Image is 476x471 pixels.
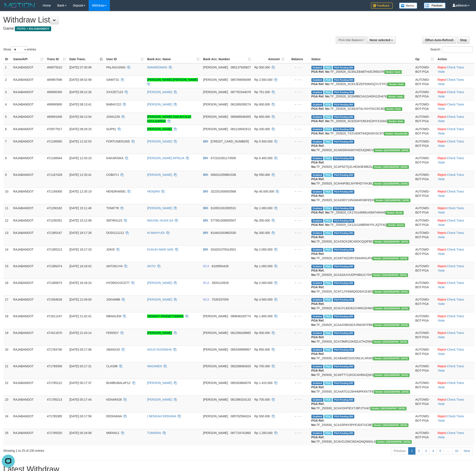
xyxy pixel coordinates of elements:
[324,157,332,160] span: Marked by adkaldo
[147,140,172,143] a: [PERSON_NAME]
[437,431,446,435] a: Reject
[438,285,445,289] a: Note
[288,115,308,119] div: - - -
[436,187,474,204] td: · ·
[442,46,473,53] input: Search:
[254,66,270,69] span: Rp 500.000
[106,115,120,118] span: JONI1230
[310,63,414,76] td: TF_250928_SC65LEB4BTHI3CR6547R
[447,190,464,193] a: Check Trans
[147,398,172,401] a: [PERSON_NAME]
[147,173,172,176] a: [PERSON_NAME]
[211,173,236,176] span: Copy 006201059861536 to clipboard
[47,127,62,131] span: 470977917
[438,302,445,306] a: Note
[324,103,332,107] span: Marked by adkpebhi
[437,414,446,418] a: Reject
[437,103,446,106] a: Reject
[437,66,446,69] a: Reject
[11,187,45,204] td: RAJABANDOT
[47,90,62,94] span: 469990350
[437,398,446,401] a: Reject
[3,26,313,31] h4: Game:
[47,115,62,118] span: 469991006
[437,314,446,318] a: Reject
[447,248,464,251] a: Check Trans
[3,88,11,100] td: 3
[437,231,446,235] a: Reject
[447,364,464,368] a: Check Trans
[147,78,198,81] a: [PERSON_NAME] [PERSON_NAME]
[373,165,409,169] span: Vendor URL: https://secure10.1velocity.biz
[461,447,473,455] a: Next
[147,364,162,368] a: WAGIMEN
[147,248,173,251] a: KUKUH IMAN SAN
[438,319,445,322] a: Note
[437,90,446,94] a: Reject
[147,281,172,285] a: [PERSON_NAME]
[311,115,323,119] span: Grabbed
[288,78,308,82] div: - - -
[447,314,464,318] a: Check Trans
[424,3,445,8] img: panduan.png
[11,154,45,171] td: RAJABANDOT
[408,447,416,455] a: 1
[447,115,464,118] a: Check Trans
[231,66,251,69] span: Copy 085137545827 to clipboard
[310,187,414,204] td: TF_250929_SCAX0DY10NGM4RSBFEEH
[447,331,464,335] a: Check Trans
[437,140,446,143] a: Reject
[437,364,446,368] a: Reject
[457,36,470,44] a: Stop
[254,140,273,143] span: Rp 5.500.000
[288,65,308,70] div: - - -
[437,206,446,210] a: Reject
[438,402,445,406] a: Note
[324,115,332,119] span: Marked by adkpebhi
[254,115,270,118] span: Rp 650.000
[311,173,323,177] span: Grabbed
[11,55,45,63] th: Game/API: activate to sort column ascending
[436,88,474,100] td: · ·
[444,447,452,455] a: …
[447,414,464,418] a: Check Trans
[106,156,123,160] span: KAKARISKA
[147,314,184,318] a: HENGKY PRASETYAWAN
[413,137,436,154] td: AUTOWD-BOT-PGA
[211,156,236,160] span: Copy 672101001174505 to clipboard
[69,127,91,131] span: [DATE] 08:29:15
[147,156,184,160] a: [PERSON_NAME] APRILIA
[336,36,367,44] div: PGA Site Balance /
[3,171,11,187] td: 9
[311,66,323,70] span: Grabbed
[310,55,414,63] th: Status
[415,447,422,455] a: 2
[69,115,91,118] span: [DATE] 08:13:54
[436,113,474,125] td: · ·
[437,348,446,351] a: Reject
[311,78,323,82] span: Grabbed
[438,194,445,197] a: Note
[231,127,251,131] span: Copy 081218942513 to clipboard
[429,447,437,455] a: 4
[3,76,11,88] td: 2
[437,264,446,268] a: Reject
[310,88,414,100] td: TF_250928_SC6M8BCIA1GHDKGZH47K
[147,231,165,235] a: M WAHYUDI
[438,70,445,73] a: Note
[436,100,474,113] td: · ·
[438,435,445,439] a: Note
[452,447,461,455] a: 10
[311,70,330,73] b: PGA Ref. No:
[324,128,332,131] span: Marked by adkpebhi
[387,95,404,99] span: Vendor URL: https://secure6.1velocity.biz
[373,182,409,186] span: Vendor URL: https://secure10.1velocity.biz
[145,55,201,63] th: Bank Acc. Name: activate to sort column ascending
[203,115,228,118] span: [PERSON_NAME]
[311,95,330,98] b: PGA Ref. No:
[438,419,445,422] a: Note
[399,3,417,9] img: Button%20Memo.svg
[384,132,408,136] span: Vendor URL: https://trx2.1velocity.biz
[69,156,91,160] span: [DATE] 12:33:15
[47,66,62,69] span: 469975010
